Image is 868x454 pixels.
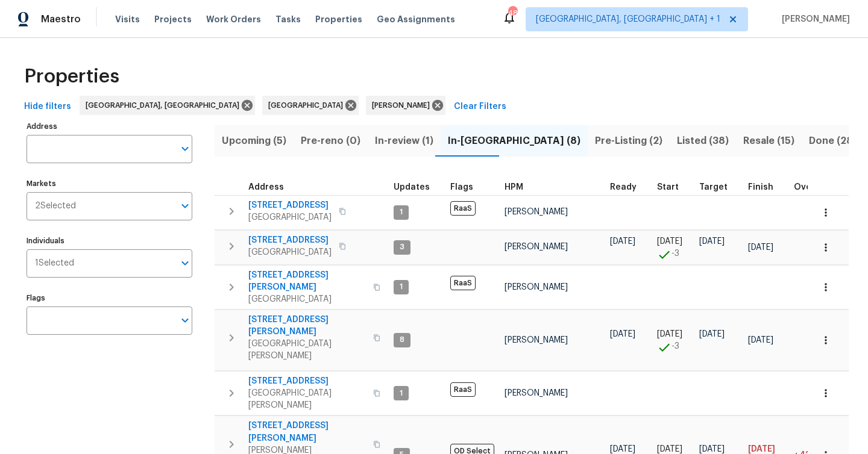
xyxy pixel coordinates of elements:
span: Maestro [41,13,81,25]
button: Open [177,255,193,272]
span: [STREET_ADDRESS] [248,375,366,387]
span: Start [657,183,679,191]
label: Flags [27,294,192,302]
span: Geo Assignments [377,13,455,25]
span: 1 Selected [35,258,74,269]
span: [DATE] [657,330,682,338]
span: [PERSON_NAME] [505,208,568,216]
span: [PERSON_NAME] [372,99,435,111]
span: Ready [610,183,637,191]
button: Open [177,140,193,157]
button: Open [177,197,193,214]
span: 1 [395,207,407,217]
span: [GEOGRAPHIC_DATA] [248,246,332,258]
span: [DATE] [610,330,635,338]
span: In-[GEOGRAPHIC_DATA] (8) [448,132,580,149]
span: Address [248,183,284,191]
span: Projects [154,13,192,25]
div: Earliest renovation start date (first business day after COE or Checkout) [610,183,647,191]
span: 1 [395,282,407,292]
button: Hide filters [19,96,76,118]
div: 48 [508,7,517,19]
span: [STREET_ADDRESS][PERSON_NAME] [248,269,366,293]
span: [PERSON_NAME] [505,283,568,291]
span: Properties [315,13,362,25]
span: RaaS [450,382,476,397]
span: [PERSON_NAME] [777,13,850,25]
span: Target [699,183,728,191]
span: [DATE] [657,445,682,453]
span: [GEOGRAPHIC_DATA] [248,211,332,223]
span: [DATE] [610,445,635,453]
span: Listed (38) [677,132,729,149]
span: 1 [395,388,407,399]
span: Hide filters [24,99,71,114]
span: [DATE] [699,237,725,246]
span: Upcoming (5) [222,132,286,149]
span: [STREET_ADDRESS] [248,234,332,246]
span: [GEOGRAPHIC_DATA] [248,293,366,305]
span: [DATE] [610,237,635,246]
span: Work Orders [206,13,261,25]
div: Days past target finish date [794,183,836,191]
span: Done (280) [809,132,864,149]
span: [DATE] [748,336,773,344]
span: [PERSON_NAME] [505,336,568,344]
span: [PERSON_NAME] [505,389,568,397]
span: Pre-Listing (2) [595,132,662,149]
div: [PERSON_NAME] [366,96,445,115]
span: [DATE] [699,330,725,338]
span: 8 [395,335,409,345]
span: [PERSON_NAME] [505,243,568,251]
span: [DATE] [657,237,682,246]
span: Pre-reno (0) [301,132,360,149]
span: Updates [394,183,430,191]
span: -3 [671,247,679,260]
span: Clear Filters [454,99,506,114]
span: 2 Selected [35,201,76,211]
label: Individuals [27,237,192,244]
td: Project started 3 days early [652,230,694,264]
span: [GEOGRAPHIC_DATA][PERSON_NAME] [248,338,366,362]
span: Finish [748,183,773,191]
span: [GEOGRAPHIC_DATA], [GEOGRAPHIC_DATA] + 1 [536,13,720,25]
label: Address [27,123,192,130]
span: Tasks [275,15,301,23]
span: Resale (15) [743,132,794,149]
span: [STREET_ADDRESS][PERSON_NAME] [248,314,366,338]
button: Clear Filters [449,96,511,118]
span: [STREET_ADDRESS][PERSON_NAME] [248,420,366,444]
div: [GEOGRAPHIC_DATA] [262,96,359,115]
span: [GEOGRAPHIC_DATA], [GEOGRAPHIC_DATA] [86,99,244,111]
div: Actual renovation start date [657,183,690,191]
span: [DATE] [748,445,775,453]
button: Open [177,312,193,329]
span: 3 [395,242,409,252]
span: -3 [671,340,679,352]
td: Project started 3 days early [652,309,694,371]
div: [GEOGRAPHIC_DATA], [GEOGRAPHIC_DATA] [80,96,255,115]
span: In-review (1) [375,132,433,149]
label: Markets [27,180,192,187]
div: Target renovation project end date [699,183,738,191]
span: HPM [505,183,523,191]
span: Visits [115,13,140,25]
span: [GEOGRAPHIC_DATA] [268,99,348,111]
span: RaaS [450,201,476,216]
span: [DATE] [748,243,773,252]
span: RaaS [450,276,476,290]
span: [DATE] [699,445,725,453]
div: Projected renovation finish date [748,183,784,191]
span: Properties [24,70,119,82]
span: [GEOGRAPHIC_DATA][PERSON_NAME] [248,387,366,411]
span: Overall [794,183,825,191]
span: Flags [450,183,473,191]
span: [STREET_ADDRESS] [248,199,332,211]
